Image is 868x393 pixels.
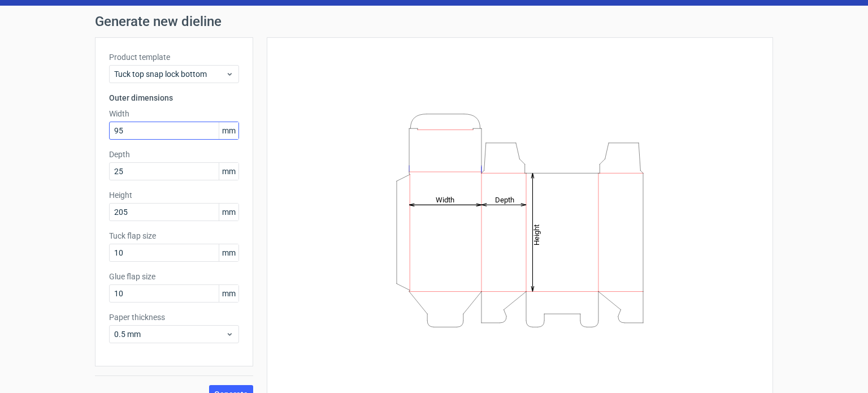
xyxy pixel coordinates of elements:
[495,195,514,204] tspan: Depth
[532,224,541,245] tspan: Height
[95,15,773,28] h1: Generate new dieline
[109,230,239,241] label: Tuck flap size
[436,195,454,204] tspan: Width
[109,312,239,323] label: Paper thickness
[219,163,238,180] span: mm
[109,149,239,160] label: Depth
[219,285,238,302] span: mm
[219,244,238,261] span: mm
[109,271,239,282] label: Glue flap size
[114,329,225,340] span: 0.5 mm
[109,92,239,103] h3: Outer dimensions
[109,189,239,201] label: Height
[219,204,238,221] span: mm
[109,51,239,63] label: Product template
[109,108,239,119] label: Width
[114,68,225,80] span: Tuck top snap lock bottom
[219,122,238,139] span: mm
